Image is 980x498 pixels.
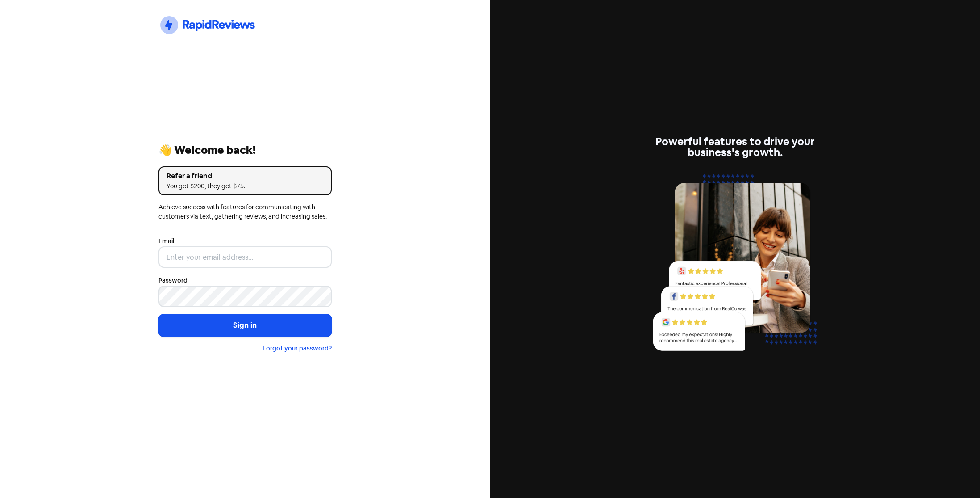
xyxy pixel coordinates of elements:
[158,203,332,221] div: Achieve success with features for communicating with customers via text, gathering reviews, and i...
[158,236,174,246] label: Email
[648,169,822,361] img: reviews
[158,276,188,285] label: Password
[158,314,332,337] button: Sign in
[158,145,332,156] div: 👋 Welcome back!
[167,181,324,191] div: You get $200, they get $75.
[158,246,332,268] input: Enter your email address...
[167,171,324,181] div: Refer a friend
[648,136,822,158] div: Powerful features to drive your business's growth.
[263,344,332,352] a: Forgot your password?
